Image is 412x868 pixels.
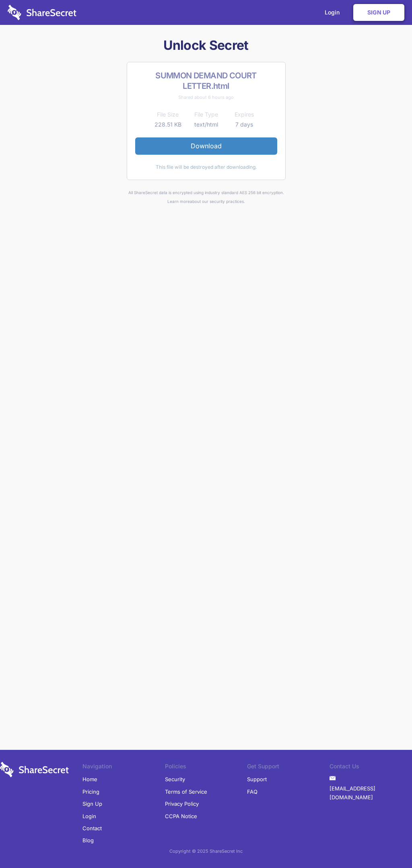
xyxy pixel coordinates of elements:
[82,798,102,810] a: Sign Up
[8,5,76,20] img: logo-wordmark-white-trans-d4663122ce5f474addd5e946df7df03e33cb6a1c49d2221995e7729f52c070b2.svg
[330,782,412,804] a: [EMAIL_ADDRESS][DOMAIN_NAME]
[149,110,187,119] th: File Size
[82,810,96,822] a: Login
[165,786,207,798] a: Terms of Service
[165,798,199,810] a: Privacy Policy
[187,120,225,129] td: text/html
[149,120,187,129] td: 228.51 KB
[82,773,97,785] a: Home
[135,93,277,102] div: Shared about 6 hours ago
[82,762,165,773] li: Navigation
[247,773,267,785] a: Support
[167,199,190,204] a: Learn more
[135,163,277,172] div: This file will be destroyed after downloading.
[165,810,197,822] a: CCPA Notice
[82,834,94,846] a: Blog
[135,70,277,91] h2: SUMMON DEMAND COURT LETTER.html
[165,762,247,773] li: Policies
[82,786,99,798] a: Pricing
[135,137,277,154] a: Download
[330,762,412,773] li: Contact Us
[247,786,257,798] a: FAQ
[82,822,102,834] a: Contact
[165,773,185,785] a: Security
[247,762,330,773] li: Get Support
[225,120,264,129] td: 7 days
[225,110,264,119] th: Expires
[353,4,404,21] a: Sign Up
[187,110,225,119] th: File Type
